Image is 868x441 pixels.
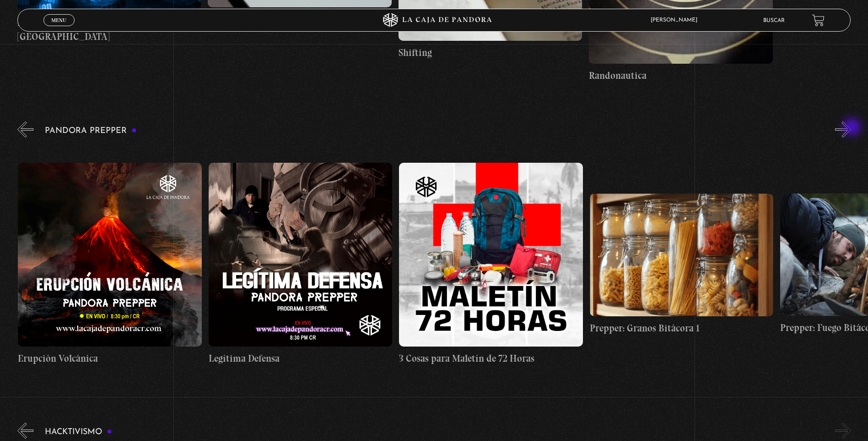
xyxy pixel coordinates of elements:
h4: Legítima Defensa [209,351,392,366]
a: View your shopping cart [812,14,825,27]
button: Previous [17,121,33,138]
button: Next [835,121,851,138]
button: Next [835,423,851,439]
h4: Hackeo en [PERSON_NAME][GEOGRAPHIC_DATA] [17,15,201,44]
h4: Shifting [399,45,582,60]
h4: 3 Cosas para Maletín de 72 Horas [399,351,582,366]
a: Prepper: Granos Bitácora 1 [590,144,773,384]
h4: Randonautica [589,68,772,83]
h4: Prepper: Granos Bitácora 1 [590,321,773,336]
h3: Hacktivismo [45,428,112,436]
a: Legítima Defensa [209,144,392,384]
span: Menu [51,17,66,23]
h4: Erupción Volcánica [18,351,201,366]
a: 3 Cosas para Maletín de 72 Horas [399,144,582,384]
button: Previous [17,423,33,439]
a: Erupción Volcánica [18,144,201,384]
span: [PERSON_NAME] [646,17,706,23]
a: Buscar [763,18,785,23]
h3: Pandora Prepper [45,127,137,135]
span: Cerrar [49,25,70,32]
